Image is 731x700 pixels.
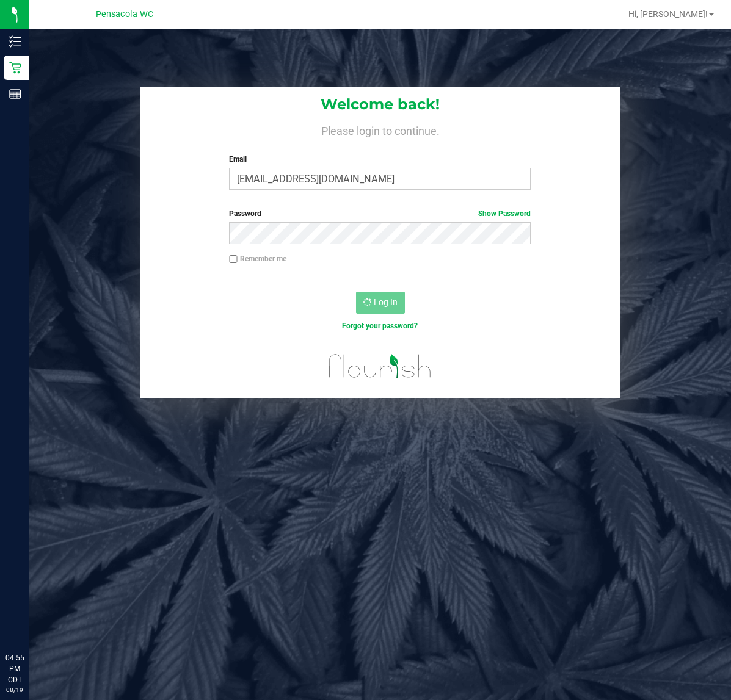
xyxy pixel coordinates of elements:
[9,35,21,48] inline-svg: Inventory
[229,209,261,218] span: Password
[140,96,620,112] h1: Welcome back!
[229,253,286,264] label: Remember me
[9,62,21,74] inline-svg: Retail
[342,322,418,330] a: Forgot your password?
[374,297,398,307] span: Log In
[5,652,24,685] p: 04:55 PM CDT
[229,255,238,264] input: Remember me
[9,88,21,100] inline-svg: Reports
[5,685,24,695] p: 08/19
[356,292,405,314] button: Log In
[96,9,153,20] span: Pensacola WC
[320,344,440,388] img: flourish_logo.svg
[628,9,708,19] span: Hi, [PERSON_NAME]!
[478,209,531,218] a: Show Password
[229,154,531,165] label: Email
[140,122,620,137] h4: Please login to continue.
[12,602,49,639] iframe: Resource center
